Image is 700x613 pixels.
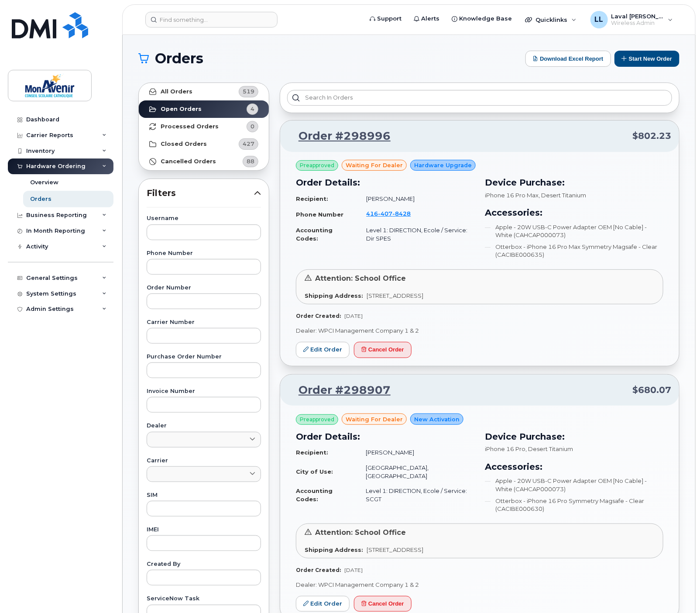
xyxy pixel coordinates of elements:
a: Closed Orders427 [139,135,269,153]
strong: Phone Number [296,211,343,218]
button: Download Excel Report [525,51,611,67]
strong: Shipping Address: [305,292,363,299]
span: iPhone 16 Pro Max [485,192,539,199]
span: 416 [366,210,411,217]
p: Dealer: WPCI Management Company 1 & 2 [296,581,663,589]
strong: Cancelled Orders [161,158,216,165]
td: Level 1: DIRECTION, Ecole / Service: Dir SPES [358,223,474,246]
li: Otterbox - iPhone 16 Pro Symmetry Magsafe - Clear (CACIBE000630) [485,497,663,513]
a: Edit Order [296,596,350,612]
a: Edit Order [296,342,350,358]
li: Apple - 20W USB-C Power Adapter OEM [No Cable] - White (CAHCAP000073) [485,223,663,239]
span: 8428 [392,210,411,217]
span: 519 [243,87,254,96]
h3: Accessories: [485,206,663,219]
strong: Open Orders [161,106,202,113]
span: $802.23 [632,130,671,142]
h3: Accessories: [485,460,663,473]
li: Apple - 20W USB-C Power Adapter OEM [No Cable] - White (CAHCAP000073) [485,477,663,493]
span: , Desert Titanium [539,192,586,199]
td: [PERSON_NAME] [358,191,474,207]
label: Dealer [147,423,261,429]
label: ServiceNow Task [147,596,261,602]
h3: Order Details: [296,176,474,189]
span: Orders [155,52,203,65]
label: Carrier Number [147,320,261,325]
strong: Closed Orders [161,141,207,148]
a: All Orders519 [139,83,269,100]
strong: Recipient: [296,195,328,202]
button: Cancel Order [354,596,412,612]
span: Attention: School Office [315,274,406,282]
label: Purchase Order Number [147,354,261,360]
a: Order #298996 [288,128,391,144]
a: Open Orders4 [139,100,269,118]
span: [STREET_ADDRESS] [367,546,423,553]
span: Hardware Upgrade [414,161,472,169]
span: 427 [243,140,254,148]
span: , Desert Titanium [525,445,573,452]
span: waiting for dealer [346,161,403,169]
span: [STREET_ADDRESS] [367,292,423,299]
span: Filters [147,187,254,200]
span: 407 [378,210,392,217]
strong: Order Created: [296,313,341,319]
span: 88 [247,157,254,165]
strong: Order Created: [296,567,341,573]
td: Level 1: DIRECTION, Ecole / Service: SCGT [358,483,474,506]
a: 4164078428 [366,210,421,217]
span: $680.07 [632,384,671,396]
strong: City of Use: [296,468,333,475]
a: Processed Orders0 [139,118,269,135]
label: SIM [147,492,261,498]
label: Created By [147,561,261,567]
strong: Accounting Codes: [296,487,333,503]
a: Order #298907 [288,382,391,398]
li: Otterbox - iPhone 16 Pro Max Symmetry Magsafe - Clear (CACIBE000635) [485,243,663,259]
label: Invoice Number [147,389,261,394]
label: Username [147,216,261,221]
strong: Accounting Codes: [296,227,333,242]
label: Carrier [147,458,261,464]
strong: All Orders [161,88,192,95]
button: Cancel Order [354,342,412,358]
span: 4 [250,105,254,113]
h3: Order Details: [296,430,474,443]
span: Preapproved [300,162,334,169]
span: [DATE] [344,567,363,573]
span: waiting for dealer [346,415,403,424]
h3: Device Purchase: [485,430,663,443]
strong: Shipping Address: [305,546,363,553]
td: [PERSON_NAME] [358,445,474,460]
label: Order Number [147,285,261,291]
span: Preapproved [300,416,334,424]
td: [GEOGRAPHIC_DATA], [GEOGRAPHIC_DATA] [358,460,474,483]
label: IMEI [147,527,261,533]
p: Dealer: WPCI Management Company 1 & 2 [296,327,663,335]
strong: Recipient: [296,449,328,456]
a: Cancelled Orders88 [139,153,269,170]
input: Search in orders [287,90,672,106]
span: 0 [250,122,254,131]
span: [DATE] [344,313,363,319]
span: New Activation [414,415,460,424]
span: iPhone 16 Pro [485,445,525,452]
button: Start New Order [614,51,679,67]
h3: Device Purchase: [485,176,663,189]
label: Phone Number [147,251,261,256]
strong: Processed Orders [161,123,219,130]
span: Attention: School Office [315,528,406,537]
